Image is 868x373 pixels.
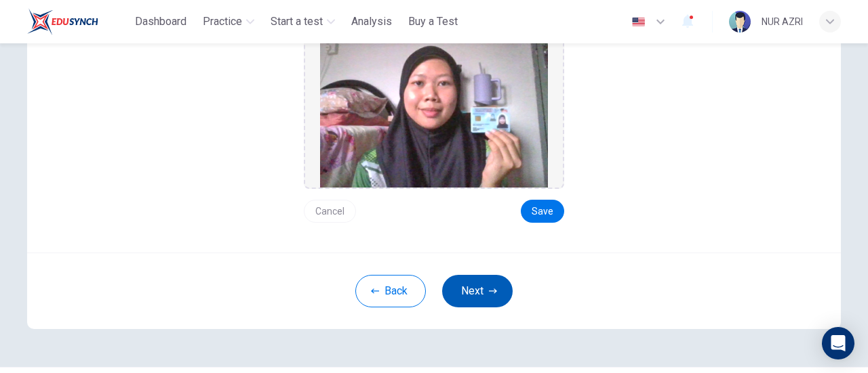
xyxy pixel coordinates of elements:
div: NUR AZRI [762,14,803,30]
a: ELTC logo [27,8,130,35]
div: Open Intercom Messenger [822,327,854,359]
button: Practice [197,9,260,34]
img: en [630,17,647,27]
span: Analysis [351,14,392,30]
button: Back [355,275,426,307]
img: Profile picture [729,11,751,32]
button: Dashboard [130,9,192,34]
button: Buy a Test [403,9,463,34]
img: preview screemshot [320,12,548,188]
button: Analysis [346,9,397,34]
span: Start a test [271,14,323,30]
button: Cancel [304,200,356,223]
img: ELTC logo [27,8,98,35]
button: Next [442,275,513,307]
button: Save [521,200,564,223]
span: Dashboard [135,14,186,30]
span: Practice [203,14,242,30]
span: Buy a Test [408,14,458,30]
button: Start a test [265,9,340,34]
